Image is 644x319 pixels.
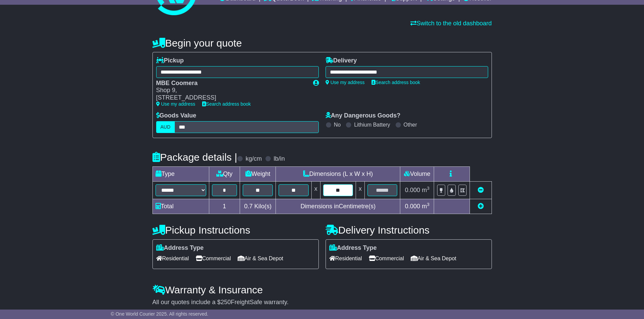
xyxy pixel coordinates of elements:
[152,152,237,163] h4: Package details |
[410,20,492,27] a: Switch to the old dashboard
[326,224,492,236] h4: Delivery Instructions
[156,87,306,94] div: Shop 9,
[156,244,204,252] label: Address Type
[276,199,400,214] td: Dimensions in Centimetre(s)
[156,121,175,133] label: AUD
[152,166,209,181] td: Type
[152,37,492,49] h4: Begin your quote
[405,203,420,210] span: 0.000
[209,199,240,214] td: 1
[273,155,285,163] label: lb/in
[240,166,276,181] td: Weight
[311,181,320,199] td: x
[152,299,492,306] div: All our quotes include a $ FreightSafe warranty.
[411,253,456,264] span: Air & Sea Depot
[422,187,430,193] span: m
[156,112,196,119] label: Goods Value
[354,122,390,128] label: Lithium Battery
[276,166,400,181] td: Dimensions (L x W x H)
[152,224,319,236] h4: Pickup Instructions
[427,202,430,207] sup: 3
[404,122,417,128] label: Other
[111,311,209,317] span: © One World Courier 2025. All rights reserved.
[372,80,420,85] a: Search address book
[405,187,420,193] span: 0.000
[356,181,365,199] td: x
[238,253,283,264] span: Air & Sea Depot
[329,253,362,264] span: Residential
[156,80,306,87] div: MBE Coomera
[329,244,377,252] label: Address Type
[221,299,231,305] span: 250
[156,57,184,64] label: Pickup
[478,203,484,210] a: Add new item
[326,112,401,119] label: Any Dangerous Goods?
[156,101,195,107] a: Use my address
[326,57,357,64] label: Delivery
[245,155,262,163] label: kg/cm
[427,186,430,191] sup: 3
[240,199,276,214] td: Kilo(s)
[156,94,306,102] div: [STREET_ADDRESS]
[152,199,209,214] td: Total
[196,253,231,264] span: Commercial
[202,101,251,107] a: Search address book
[422,203,430,210] span: m
[244,203,253,210] span: 0.7
[478,187,484,193] a: Remove this item
[156,253,189,264] span: Residential
[152,284,492,295] h4: Warranty & Insurance
[369,253,404,264] span: Commercial
[326,80,365,85] a: Use my address
[400,166,434,181] td: Volume
[334,122,341,128] label: No
[209,166,240,181] td: Qty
